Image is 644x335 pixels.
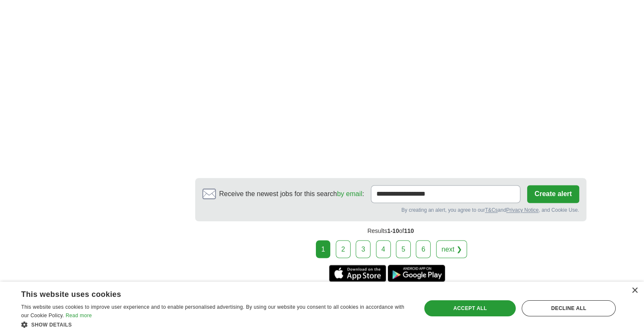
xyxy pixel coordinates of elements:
[416,240,431,258] a: 6
[376,240,391,258] a: 4
[436,240,467,258] a: next ❯
[356,240,370,258] a: 3
[424,300,516,316] div: Accept all
[337,190,362,197] a: by email
[388,265,445,282] a: Get the Android app
[316,240,331,258] div: 1
[21,304,404,318] span: This website uses cookies to improve user experience and to enable personalised advertising. By u...
[485,207,498,213] a: T&Cs
[66,313,92,318] a: Read more, opens a new window
[522,300,616,316] div: Decline all
[21,287,388,299] div: This website uses cookies
[31,322,72,328] span: Show details
[202,206,579,214] div: By creating an alert, you agree to our and , and Cookie Use.
[195,221,586,240] div: Results of
[396,240,411,258] a: 5
[506,207,539,213] a: Privacy Notice
[219,189,364,199] span: Receive the newest jobs for this search :
[527,185,579,203] button: Create alert
[21,320,409,329] div: Show details
[336,240,351,258] a: 2
[387,227,399,234] span: 1-10
[404,227,414,234] span: 110
[631,288,638,294] div: Close
[329,265,386,282] a: Get the iPhone app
